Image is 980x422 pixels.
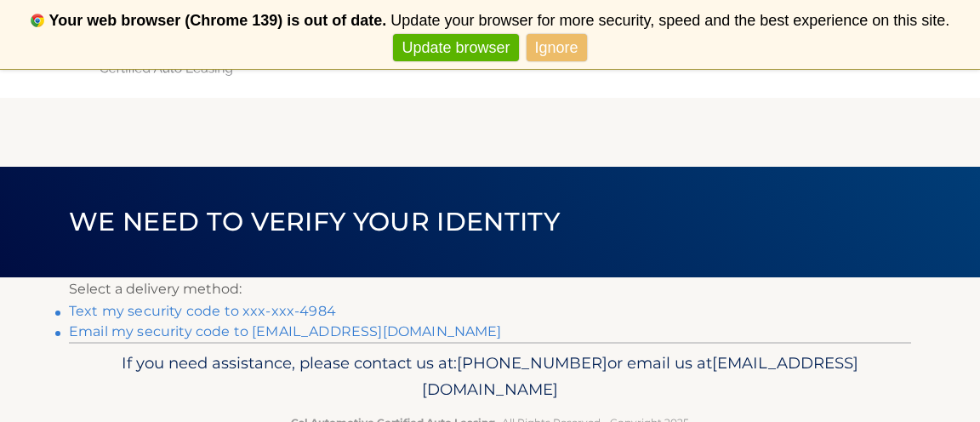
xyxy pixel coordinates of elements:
[393,34,518,62] a: Update browser
[527,34,587,62] a: Ignore
[69,303,336,319] a: Text my security code to xxx-xxx-4984
[457,353,607,373] span: [PHONE_NUMBER]
[69,323,502,339] a: Email my security code to [EMAIL_ADDRESS][DOMAIN_NAME]
[69,206,560,237] span: We need to verify your identity
[390,12,949,29] span: Update your browser for more security, speed and the best experience on this site.
[69,277,911,301] p: Select a delivery method:
[49,12,387,29] b: Your web browser (Chrome 139) is out of date.
[80,350,900,404] p: If you need assistance, please contact us at: or email us at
